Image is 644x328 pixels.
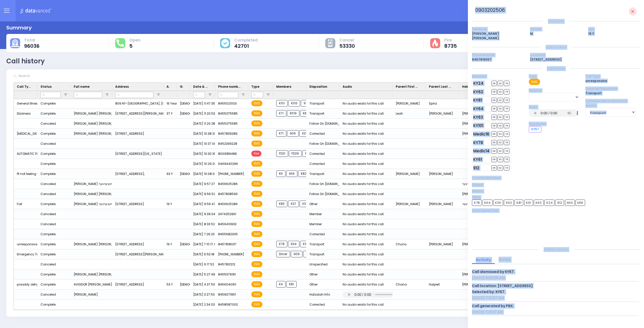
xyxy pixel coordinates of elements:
div: [DATE] 10:38:20 AM [190,129,215,139]
div: Transport [306,249,340,259]
span: DR [491,123,497,128]
div: [PERSON_NAME] [426,199,459,209]
span: K37 [288,201,299,207]
div: [DATE] 1:43:42 AM [190,310,215,320]
a: KY64 [473,107,484,111]
span: 5 [129,43,140,49]
img: cause-cover.svg [221,39,229,47]
div: [DATE] 2:34:03 AM [190,300,215,310]
span: M14 [286,170,297,177]
span: 8457839289 [218,131,237,136]
span: 906 [287,130,299,137]
div: Press SPACE to select this row. [14,129,626,139]
div: Complete [41,171,56,177]
span: TR [504,123,509,128]
div: No audio exists for this call. [343,100,384,107]
input: Type Filter Input [251,92,263,98]
span: SO [498,89,503,95]
span: Full name [74,84,90,89]
span: DR [491,148,497,154]
span: Gender [180,84,183,89]
div: Canceled call or dismissed events [585,99,636,108]
span: Parent First Name [396,84,419,89]
span: 8452399228 [218,142,237,146]
div: [DATE] 11:20:28 AM [190,119,215,129]
a: KY63 [473,115,483,119]
div: K62 [504,200,514,206]
a: 912 [473,166,479,170]
div: [DATE] 11:20:53 AM [190,109,215,119]
div: [PERSON_NAME] [71,290,112,300]
span: TR [504,106,509,111]
div: Phone Number [472,53,524,57]
div: [DATE] 5:27:49 AM [190,269,215,279]
span: EMS [251,171,262,177]
div: No audio exists for this call. [343,120,384,127]
span: DR [491,106,497,111]
a: KY78 [473,141,483,145]
span: Status [41,84,52,89]
span: K6 [276,170,286,177]
div: [DEMOGRAPHIC_DATA] [177,169,190,179]
span: 8455021003 [218,101,237,106]
div: Follow On [DOMAIN_NAME] [306,189,340,199]
div: KY67 [529,126,541,132]
span: K83 [276,201,287,207]
div: Press SPACE to select this row. [14,179,626,189]
div: Complete [41,151,56,157]
h3: 0903202506 [475,7,505,14]
div: Other [306,269,340,279]
span: 96036 [24,43,39,49]
span: TR [504,98,509,103]
span: Fire [251,151,261,157]
div: [DATE] 7:26:23 AM [190,229,215,239]
div: [STREET_ADDRESS][PERSON_NAME][PERSON_NAME][US_STATE] [112,249,164,259]
div: [STREET_ADDRESS] [530,57,640,62]
div: [DATE] 9:56:47 AM [190,199,215,209]
span: 8735 [444,43,457,49]
div: [DATE] 9:39:04 AM [190,209,215,219]
span: SO [498,165,503,171]
div: No audio exists for this call. [343,140,384,147]
div: Audio [529,105,579,109]
div: [STREET_ADDRESS][PERSON_NAME][US_STATE] [112,109,164,119]
div: AUTOMATIC FIRE ALARM [14,149,37,159]
span: DR [491,140,497,145]
div: Corrected [306,129,340,139]
div: Corrected [306,300,340,310]
div: Chuna [393,239,426,249]
div: [DATE] 6:17:52 AM [190,259,215,269]
span: Cancel [339,38,355,43]
span: Call Type [17,84,30,89]
span: SO [498,98,503,103]
div: Press SPACE to select this row. [14,159,626,169]
span: TR [504,131,509,137]
div: Type [529,74,579,79]
div: Canceled [41,181,56,187]
span: SO [498,157,503,162]
span: TR [504,148,509,154]
div: Press SPACE to select this row. [14,109,626,119]
span: FD29 [289,150,302,157]
span: FD46 [302,150,315,157]
div: General Illness [14,99,37,109]
span: EMS [251,140,262,147]
span: K101 [276,100,288,107]
span: EMS [251,120,262,126]
span: K31 [299,130,309,137]
div: Full Name [472,27,524,31]
div: Corrected [306,229,340,239]
div: 53 Y [164,279,177,290]
div: [DATE] 10:29:29 AM [190,159,215,169]
div: No audio exists for this call. [343,151,384,157]
span: SO [498,123,503,128]
div: No audio exists for this call. [343,110,384,117]
div: [PERSON_NAME] [PERSON_NAME] [472,31,524,40]
div: Creative Disposition [585,86,636,91]
div: [DATE] 10:37:08 AM [190,139,215,149]
div: [PERSON_NAME] [PERSON_NAME] [71,129,112,139]
img: total-cause.svg [11,39,19,47]
div: [PERSON_NAME] [459,119,501,129]
span: SO [498,148,503,154]
div: 19 Y [164,199,177,209]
